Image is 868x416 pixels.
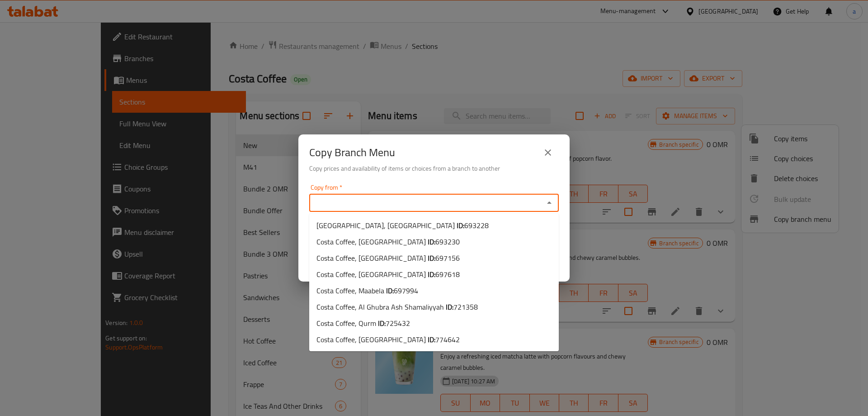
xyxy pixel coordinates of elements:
h6: Copy prices and availability of items or choices from a branch to another [309,163,559,173]
span: Costa Coffee, Maabela [316,285,418,296]
span: Costa Coffee, [GEOGRAPHIC_DATA] [316,236,460,247]
span: 693230 [435,235,460,249]
h2: Copy Branch Menu [309,145,395,160]
span: 697156 [435,251,460,265]
b: ID: [386,284,394,297]
button: close [537,142,559,163]
span: 697618 [435,268,460,281]
span: Costa Coffee, Qurm [316,318,410,329]
span: 725432 [386,316,410,330]
span: Costa Coffee, [GEOGRAPHIC_DATA] [316,253,460,263]
span: 774642 [435,333,460,346]
span: 693228 [464,219,489,232]
b: ID: [428,268,435,281]
span: Costa Coffee, [GEOGRAPHIC_DATA] [316,334,460,345]
span: Costa Coffee, Al Ghubra Ash Shamaliyyah [316,301,478,312]
b: ID: [428,235,435,249]
b: ID: [428,333,435,346]
span: 697994 [394,284,418,297]
button: Close [543,196,556,209]
b: ID: [428,251,435,265]
b: ID: [378,316,386,330]
span: 721358 [453,300,478,314]
b: ID: [446,300,453,314]
b: ID: [457,219,464,232]
span: [GEOGRAPHIC_DATA], [GEOGRAPHIC_DATA] [316,220,489,231]
span: Costa Coffee, [GEOGRAPHIC_DATA] [316,269,460,280]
